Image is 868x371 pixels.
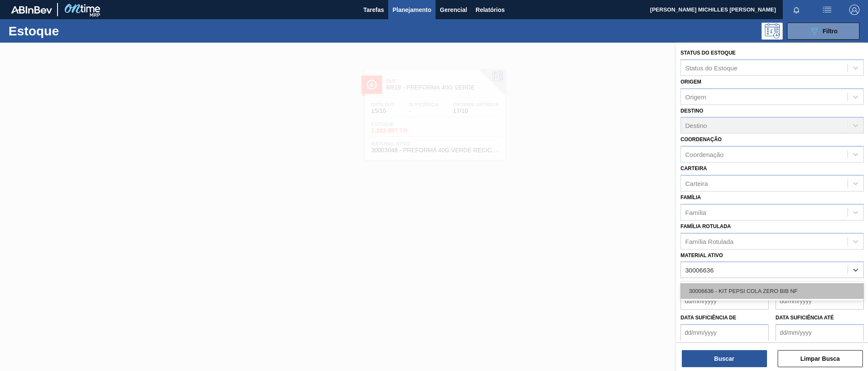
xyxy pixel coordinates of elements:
[9,26,137,36] h1: Estoque
[849,5,859,15] img: Logout
[681,324,769,341] input: dd/mm/yyyy
[776,324,864,341] input: dd/mm/yyyy
[685,151,724,158] div: Coordenação
[776,293,864,310] input: dd/mm/yyyy
[681,165,707,171] label: Carteira
[681,136,722,142] label: Coordenação
[685,180,708,187] div: Carteira
[761,23,783,40] div: Pogramando: nenhum usuário selecionado
[787,23,859,40] button: Filtro
[363,5,384,15] span: Tarefas
[823,28,838,35] span: Filtro
[681,223,731,229] label: Família Rotulada
[822,5,832,15] img: userActions
[392,5,431,15] span: Planejamento
[685,64,738,71] div: Status do Estoque
[681,252,723,258] label: Material ativo
[685,93,706,100] div: Origem
[783,4,810,16] button: Notificações
[681,283,864,299] div: 30006636 - KIT PEPSI COLA ZERO BIB NF
[11,6,52,14] img: TNhmsLtSVTkK8tSr43FrP2fwEKptu5GPRR3wAAAABJRU5ErkJggg==
[685,209,706,216] div: Família
[681,194,701,200] label: Família
[681,79,701,85] label: Origem
[476,5,505,15] span: Relatórios
[681,315,736,321] label: Data suficiência de
[685,238,733,245] div: Família Rotulada
[776,315,834,321] label: Data suficiência até
[681,50,735,56] label: Status do Estoque
[681,293,769,310] input: dd/mm/yyyy
[681,108,703,114] label: Destino
[440,5,467,15] span: Gerencial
